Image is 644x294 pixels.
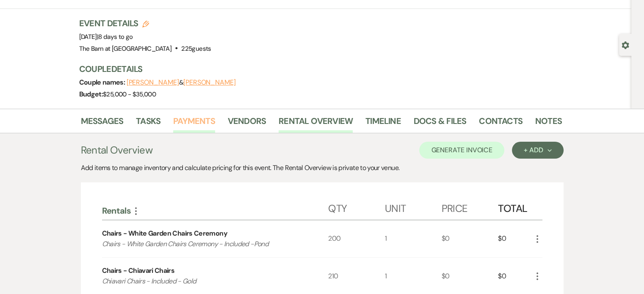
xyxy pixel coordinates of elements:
[228,114,266,133] a: Vendors
[479,114,522,133] a: Contacts
[98,33,133,41] span: 8 days to go
[103,90,156,99] span: $25,000 - $35,000
[102,276,306,287] p: Chiavari Chairs - Included - Gold
[173,114,215,133] a: Payments
[79,78,127,87] span: Couple names:
[81,143,152,158] h3: Rental Overview
[183,79,236,86] button: [PERSON_NAME]
[79,33,133,41] span: [DATE]
[442,194,498,220] div: Price
[524,147,551,154] div: + Add
[442,220,498,258] div: $0
[79,63,553,75] h3: Couple Details
[127,78,236,87] span: &
[385,220,442,258] div: 1
[535,114,562,133] a: Notes
[79,44,171,53] span: The Barn at [GEOGRAPHIC_DATA]
[181,44,211,53] span: 225 guests
[385,194,442,220] div: Unit
[328,220,385,258] div: 200
[419,142,504,159] button: Generate Invoice
[102,239,306,250] p: Chairs - White Garden Chairs Ceremony - Included -Pond
[81,163,564,173] div: Add items to manage inventory and calculate pricing for this event. The Rental Overview is privat...
[512,142,563,159] button: + Add
[102,228,227,239] div: Chairs - White Garden Chairs Ceremony
[127,79,179,86] button: [PERSON_NAME]
[279,114,353,133] a: Rental Overview
[79,90,103,99] span: Budget:
[328,194,385,220] div: Qty
[622,41,629,49] button: Open lead details
[365,114,401,133] a: Timeline
[97,33,133,41] span: |
[102,205,329,216] div: Rentals
[498,220,532,258] div: $0
[498,194,532,220] div: Total
[136,114,160,133] a: Tasks
[79,17,211,29] h3: Event Details
[414,114,466,133] a: Docs & Files
[102,266,175,276] div: Chairs - Chiavari Chairs
[81,114,124,133] a: Messages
